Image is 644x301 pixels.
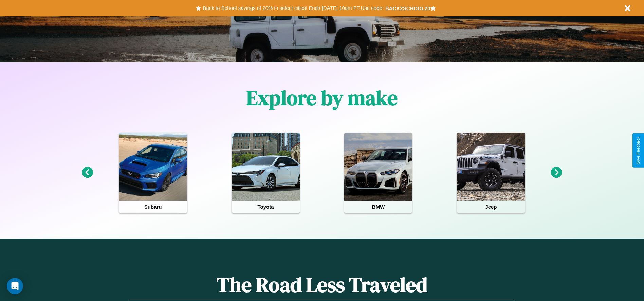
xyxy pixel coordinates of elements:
div: Give Feedback [636,137,641,164]
h4: Subaru [119,201,187,213]
h4: Jeep [457,201,525,213]
button: Back to School savings of 20% in select cities! Ends [DATE] 10am PT.Use code: [201,3,385,13]
h1: Explore by make [246,84,398,112]
b: BACK2SCHOOL20 [385,5,430,11]
h4: BMW [344,201,412,213]
h4: Toyota [232,201,300,213]
div: Open Intercom Messenger [7,278,23,294]
h1: The Road Less Traveled [129,271,515,299]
